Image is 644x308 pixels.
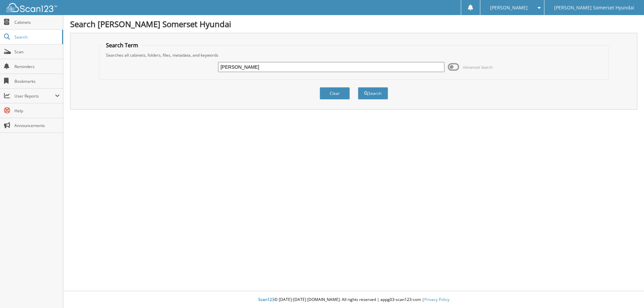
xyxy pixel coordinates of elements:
[490,6,528,10] span: [PERSON_NAME]
[358,87,388,100] button: Search
[424,297,449,302] a: Privacy Policy
[103,52,605,58] div: Searches all cabinets, folders, files, metadata, and keywords
[14,108,60,114] span: Help
[258,297,274,302] span: Scan123
[63,292,644,308] div: © [DATE]-[DATE] [DOMAIN_NAME]. All rights reserved | appg03-scan123-com |
[320,87,350,100] button: Clear
[14,78,60,84] span: Bookmarks
[610,276,644,308] iframe: Chat Widget
[103,42,142,49] legend: Search Term
[14,19,60,25] span: Cabinets
[14,93,55,99] span: User Reports
[14,123,60,128] span: Announcements
[554,6,634,10] span: [PERSON_NAME] Somerset Hyundai
[463,65,493,70] span: Advanced Search
[14,34,59,40] span: Search
[7,3,57,12] img: scan123-logo-white.svg
[70,18,637,29] h1: Search [PERSON_NAME] Somerset Hyundai
[14,64,60,69] span: Reminders
[14,49,60,55] span: Scan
